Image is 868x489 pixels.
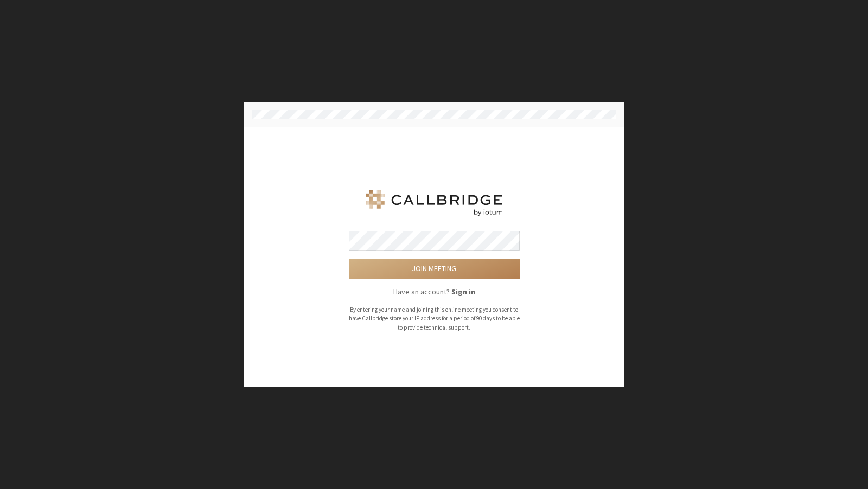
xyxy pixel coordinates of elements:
[349,286,520,298] p: Have an account?
[363,190,505,216] img: Iotum
[349,305,520,332] p: By entering your name and joining this online meeting you consent to have Callbridge store your I...
[349,259,520,279] button: Join meeting
[451,286,475,298] button: Sign in
[451,287,475,297] strong: Sign in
